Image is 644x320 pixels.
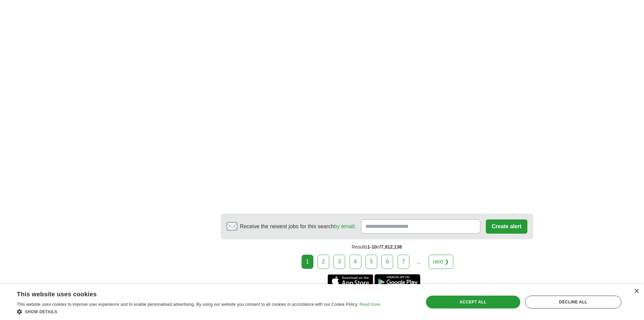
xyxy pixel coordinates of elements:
[429,255,454,269] a: next ❯
[359,302,380,307] a: Read more, opens a new window
[240,222,356,231] span: Receive the newest jobs for this search :
[17,302,358,307] span: This website uses cookies to improve user experience and to enable personalised advertising. By u...
[381,255,393,269] a: 6
[25,310,57,314] span: Show details
[412,255,426,269] div: ...
[365,255,377,269] a: 5
[381,244,402,250] span: 7,912,138
[302,255,313,269] div: 1
[334,223,354,229] a: by email
[317,255,329,269] a: 2
[350,255,361,269] a: 4
[634,289,639,294] div: Close
[426,296,520,308] div: Accept all
[525,296,621,308] div: Decline all
[17,288,363,298] div: This website uses cookies
[486,219,527,234] button: Create alert
[398,255,409,269] a: 7
[17,308,380,315] div: Show details
[328,274,373,288] a: Get the iPhone app
[221,239,533,255] div: Results of
[333,255,345,269] a: 3
[367,244,377,250] span: 1-10
[375,274,420,288] a: Get the Android app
